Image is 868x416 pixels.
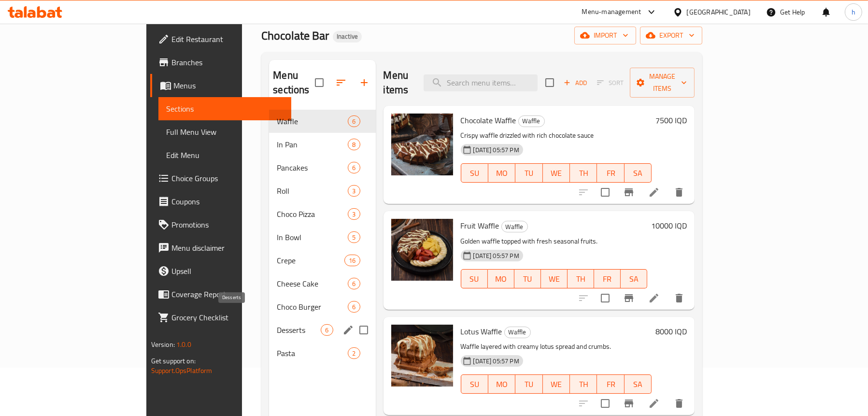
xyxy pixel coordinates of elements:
[515,163,542,183] button: TU
[638,71,687,95] span: Manage items
[277,185,348,197] span: Roll
[348,139,360,150] div: items
[309,72,329,93] span: Select all sections
[543,163,570,183] button: WE
[594,269,621,288] button: FR
[547,166,566,180] span: WE
[171,242,284,254] span: Menu disclaimer
[269,133,375,156] div: In Pan8
[391,325,453,387] img: Lotus Waffle
[852,7,855,17] span: h
[353,71,376,94] button: Add section
[269,272,375,295] div: Cheese Cake6
[668,287,691,310] button: delete
[277,139,348,150] div: In Pan
[171,265,284,277] span: Upsell
[501,221,528,232] div: Waffle
[461,269,488,288] button: SU
[150,236,291,259] a: Menu disclaimer
[651,219,687,232] h6: 10000 IQD
[171,172,284,184] span: Choice Groups
[277,324,321,336] span: Desserts
[158,97,291,120] a: Sections
[519,377,539,391] span: TU
[502,221,527,232] span: Waffle
[518,272,537,286] span: TU
[277,231,348,243] div: In Bowl
[574,166,593,180] span: TH
[171,196,284,207] span: Coupons
[277,162,348,173] span: Pancakes
[668,392,691,415] button: delete
[560,75,591,90] span: Add item
[176,338,191,351] span: 1.0.0
[150,167,291,190] a: Choice Groups
[547,377,566,391] span: WE
[348,279,359,288] span: 6
[465,272,484,286] span: SU
[348,347,360,359] div: items
[277,301,348,313] span: Choco Burger
[269,318,375,342] div: Desserts6edit
[648,186,660,198] a: Edit menu item
[668,181,691,204] button: delete
[621,269,647,288] button: SA
[560,75,591,90] button: Add
[277,115,348,127] span: Waffle
[171,33,284,45] span: Edit Restaurant
[519,166,539,180] span: TU
[277,347,348,359] span: Pasta
[598,272,617,286] span: FR
[348,163,359,172] span: 6
[171,312,284,323] span: Grocery Checklist
[595,288,615,308] span: Select to update
[597,163,624,183] button: FR
[595,182,615,202] span: Select to update
[273,68,314,97] h2: Menu sections
[269,342,375,365] div: Pasta2
[625,163,652,183] button: SA
[541,269,568,288] button: WE
[333,31,362,43] div: Inactive
[628,166,648,180] span: SA
[461,129,652,142] p: Crispy waffle drizzled with rich chocolate sauce
[492,166,512,180] span: MO
[461,218,499,233] span: Fruit Waffle
[277,278,348,289] span: Cheese Cake
[348,140,359,149] span: 8
[261,25,329,46] span: Chocolate Bar
[492,377,512,391] span: MO
[277,208,348,220] span: Choco Pizza
[582,29,628,42] span: import
[333,32,362,41] span: Inactive
[166,149,284,161] span: Edit Menu
[597,374,624,394] button: FR
[348,301,360,313] div: items
[151,355,196,367] span: Get support on:
[505,327,530,338] span: Waffle
[470,145,523,155] span: [DATE] 05:57 PM
[519,115,544,127] span: Waffle
[515,374,542,394] button: TU
[648,398,660,409] a: Edit menu item
[277,255,344,266] span: Crepe
[269,156,375,179] div: Pancakes6
[171,288,284,300] span: Coverage Report
[470,357,523,366] span: [DATE] 05:57 PM
[461,163,488,183] button: SU
[348,231,360,243] div: items
[625,272,643,286] span: SA
[166,103,284,115] span: Sections
[655,114,687,127] h6: 7500 IQD
[595,393,615,414] span: Select to update
[582,6,641,18] div: Menu-management
[687,7,751,17] div: [GEOGRAPHIC_DATA]
[461,235,648,247] p: Golden waffle topped with fresh seasonal fruits.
